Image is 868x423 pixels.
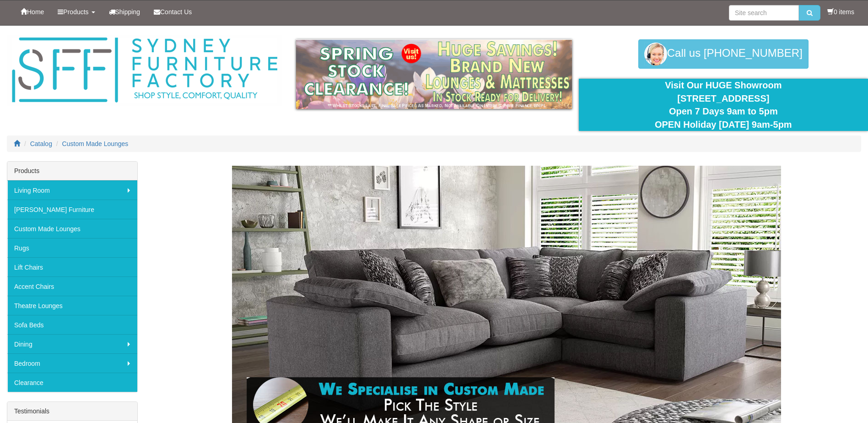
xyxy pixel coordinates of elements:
[296,39,571,109] img: spring-sale.gif
[7,353,137,373] a: Bedroom
[7,180,137,200] a: Living Room
[7,334,137,353] a: Dining
[27,8,44,16] span: Home
[147,0,199,23] a: Contact Us
[7,35,282,106] img: Sydney Furniture Factory
[7,373,137,392] a: Clearance
[160,8,192,16] span: Contact Us
[62,140,129,147] a: Custom Made Lounges
[7,315,137,334] a: Sofa Beds
[7,238,137,257] a: Rugs
[115,8,140,16] span: Shipping
[7,219,137,238] a: Custom Made Lounges
[14,0,51,23] a: Home
[7,402,137,421] div: Testimonials
[7,162,137,180] div: Products
[63,8,88,16] span: Products
[30,140,52,147] a: Catalog
[102,0,147,23] a: Shipping
[7,200,137,219] a: [PERSON_NAME] Furniture
[586,79,861,131] div: Visit Our HUGE Showroom [STREET_ADDRESS] Open 7 Days 9am to 5pm OPEN Holiday [DATE] 9am-5pm
[827,7,854,16] li: 0 items
[51,0,102,23] a: Products
[7,277,137,296] a: Accent Chairs
[7,257,137,277] a: Lift Chairs
[7,296,137,315] a: Theatre Lounges
[729,5,799,21] input: Site search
